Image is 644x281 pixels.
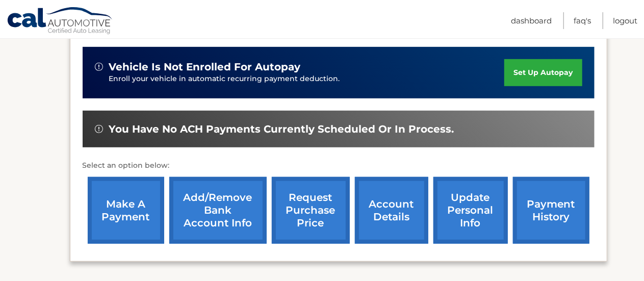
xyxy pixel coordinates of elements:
p: Select an option below: [83,160,595,172]
a: account details [355,177,428,244]
a: payment history [513,177,589,244]
a: Dashboard [511,12,552,29]
img: alert-white.svg [95,63,103,71]
a: Add/Remove bank account info [169,177,267,244]
a: FAQ's [574,12,591,29]
a: Logout [613,12,637,29]
a: update personal info [433,177,508,244]
a: request purchase price [272,177,350,244]
span: You have no ACH payments currently scheduled or in process. [109,123,454,136]
a: Cal Automotive [7,7,114,36]
a: set up autopay [504,59,582,86]
img: alert-white.svg [95,125,103,133]
span: vehicle is not enrolled for autopay [109,61,301,73]
p: Enroll your vehicle in automatic recurring payment deduction. [109,73,505,85]
a: make a payment [88,177,164,244]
